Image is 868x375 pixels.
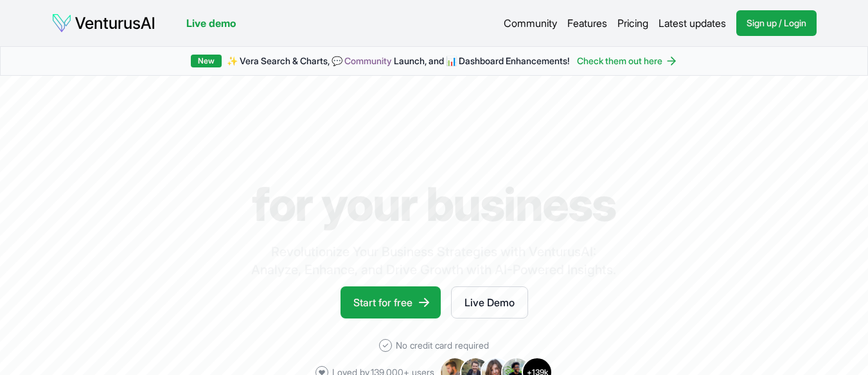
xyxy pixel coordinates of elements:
a: Check them out here [577,55,678,67]
div: New [191,55,222,67]
a: Latest updates [659,15,726,31]
a: Live Demo [451,286,528,318]
a: Sign up / Login [736,10,817,36]
a: Features [567,15,607,31]
img: logo [51,13,155,33]
a: Start for free [341,286,441,318]
a: Live demo [186,15,236,31]
a: Pricing [617,15,648,31]
span: ✨ Vera Search & Charts, 💬 Launch, and 📊 Dashboard Enhancements! [227,55,569,67]
a: Community [344,55,392,66]
a: Community [504,15,557,31]
span: Sign up / Login [747,17,806,30]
